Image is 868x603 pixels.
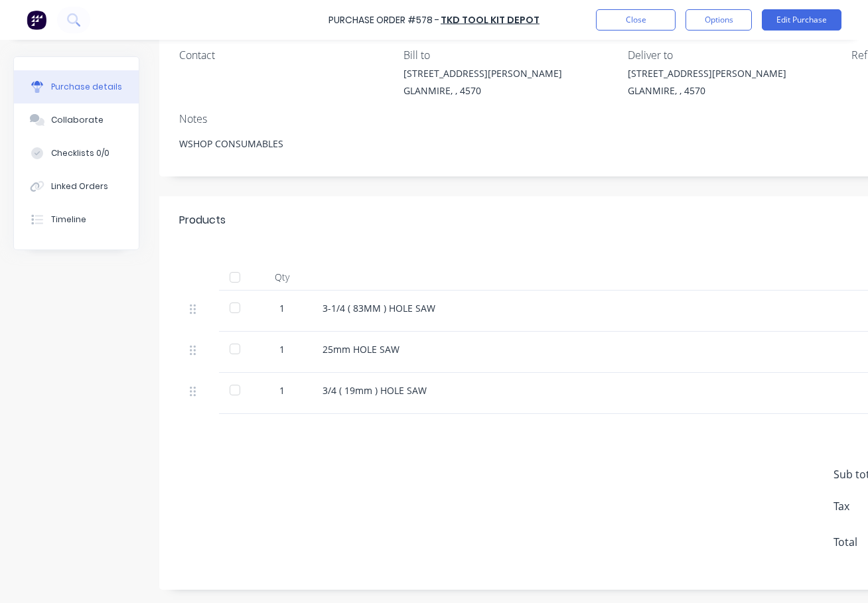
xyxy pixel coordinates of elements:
div: Deliver to [628,47,842,63]
img: Factory [27,10,46,30]
div: Collaborate [51,114,104,126]
div: 1 [263,301,301,315]
div: Contact [179,47,394,63]
div: Bill to [403,47,618,63]
a: TKD Tool Kit Depot [441,13,540,27]
div: GLANMIRE, , 4570 [628,84,786,98]
button: Edit Purchase [762,9,841,31]
div: Purchase Order #578 - [328,13,439,27]
div: Products [179,212,226,228]
button: Purchase details [14,70,139,103]
button: Checklists 0/0 [14,137,139,170]
button: Options [686,9,752,31]
div: Timeline [51,214,86,226]
div: Checklists 0/0 [51,147,109,159]
div: Qty [252,264,312,291]
div: Linked Orders [51,180,108,192]
button: Close [596,9,676,31]
div: 1 [263,383,301,397]
div: Purchase details [51,81,122,93]
button: Timeline [14,203,139,236]
button: Linked Orders [14,170,139,203]
div: 1 [263,342,301,356]
div: GLANMIRE, , 4570 [403,84,562,98]
div: [STREET_ADDRESS][PERSON_NAME] [628,66,786,80]
button: Collaborate [14,103,139,137]
div: [STREET_ADDRESS][PERSON_NAME] [403,66,562,80]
